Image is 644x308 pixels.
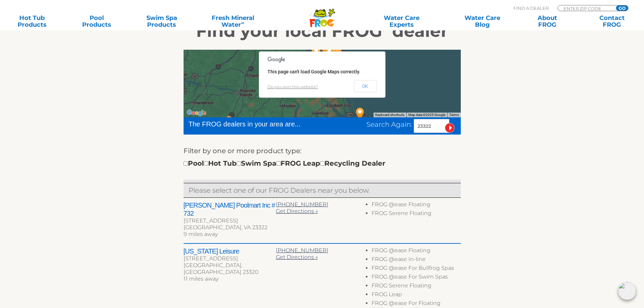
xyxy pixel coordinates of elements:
[514,5,549,11] p: Find A Dealer
[372,282,460,291] li: FROG Serene Floating
[184,217,276,224] div: [STREET_ADDRESS]
[189,185,456,196] p: Please select one of our FROG Dealers near you below.
[221,113,237,132] div: Swimworld - 95 miles away.
[372,256,460,265] li: FROG @ease In-line
[372,201,460,210] li: FROG @ease Floating
[201,15,264,28] a: Fresh MineralWater∞
[375,113,404,117] button: Keyboard shortcuts
[184,262,276,276] div: [GEOGRAPHIC_DATA], [GEOGRAPHIC_DATA] 23320
[72,15,122,28] a: PoolProducts
[449,113,459,117] a: Terms (opens in new tab)
[522,15,572,28] a: AboutFROG
[408,113,445,117] span: Map data ©2025 Google
[184,276,218,282] span: 11 miles away
[114,21,530,41] h2: Find your local FROG dealer
[137,15,187,28] a: Swim SpaProducts
[184,201,276,217] h2: [PERSON_NAME] Poolmart Inc # 732
[352,105,368,123] div: Great Atlantic Hot Tubs Swim Spas & Saunas - Outer - 49 miles away.
[366,120,412,128] span: Search Again:
[372,210,460,219] li: FROG Serene Floating
[7,15,57,28] a: Hot TubProducts
[587,15,637,28] a: ContactFROG
[241,20,244,25] sup: ∞
[184,224,276,231] div: [GEOGRAPHIC_DATA], VA 23322
[189,119,325,129] div: The FROG dealers in your area are...
[184,247,276,255] h2: [US_STATE] Leisure
[372,247,460,256] li: FROG @ease Floating
[184,231,218,237] span: 9 miles away
[184,158,385,169] div: Pool Hot Tub Swim Spa FROG Leap Recycling Dealer
[276,201,328,208] a: [PHONE_NUMBER]
[457,15,507,28] a: Water CareBlog
[184,255,276,262] div: [STREET_ADDRESS]
[563,5,609,11] input: Zip Code Form
[319,50,334,69] div: Leslie's Poolmart Inc # 344 - 14 miles away.
[361,15,443,28] a: Water CareExperts
[185,109,208,117] img: Google
[267,84,318,89] a: Do you own this website?
[267,69,360,74] span: This page can't load Google Maps correctly.
[184,145,302,156] label: Filter by one or more product type:
[276,208,318,214] a: Get Directions »
[354,80,377,92] button: OK
[616,5,628,11] input: GO
[372,291,460,300] li: FROG Leap
[276,247,328,254] a: [PHONE_NUMBER]
[618,282,636,300] img: openIcon
[185,109,208,117] a: Open this area in Google Maps (opens a new window)
[445,123,455,133] input: Submit
[372,274,460,282] li: FROG @ease For Swim Spas
[372,265,460,274] li: FROG @ease For Bullfrog Spas
[276,254,318,260] a: Get Directions »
